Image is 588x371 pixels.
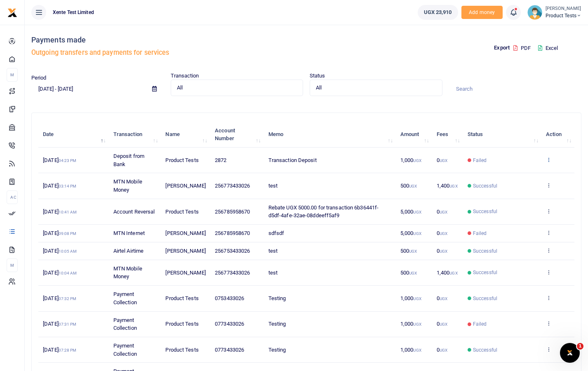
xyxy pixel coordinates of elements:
[113,230,145,236] span: MTN Internet
[473,208,497,215] span: Successful
[113,291,137,305] span: Payment Collection
[413,348,421,352] small: UGX
[437,230,447,236] span: 0
[400,347,421,353] span: 1,000
[109,122,161,148] th: Transaction: activate to sort column ascending
[268,295,286,301] span: Testing
[409,271,417,275] small: UGX
[414,5,461,20] li: Wallet ballance
[400,321,421,327] span: 1,000
[400,209,421,215] span: 5,000
[43,270,77,276] span: [DATE]
[268,183,278,189] span: test
[43,183,76,189] span: [DATE]
[215,270,250,276] span: 256773433026
[43,209,77,215] span: [DATE]
[473,320,487,328] span: Failed
[7,68,18,82] li: M
[461,6,503,19] li: Toup your wallet
[513,41,531,55] button: PDF
[268,347,286,353] span: Testing
[473,269,497,276] span: Successful
[413,231,421,236] small: UGX
[437,347,447,353] span: 0
[440,348,447,352] small: UGX
[400,295,421,301] span: 1,000
[165,295,198,301] span: Product Tests
[437,248,447,254] span: 0
[400,230,421,236] span: 5,000
[113,317,137,331] span: Payment Collection
[113,153,144,167] span: Deposit from Bank
[59,184,77,188] small: 03:14 PM
[440,210,447,214] small: UGX
[268,248,278,254] span: test
[440,158,447,163] small: UGX
[165,347,198,353] span: Product Tests
[268,270,278,276] span: test
[215,295,244,301] span: 0753433026
[165,321,198,327] span: Product Tests
[473,157,487,164] span: Failed
[432,122,463,148] th: Fees: activate to sort column ascending
[161,122,210,148] th: Name: activate to sort column ascending
[310,72,325,80] label: Status
[449,184,457,188] small: UGX
[473,182,497,190] span: Successful
[43,295,76,301] span: [DATE]
[473,247,497,255] span: Successful
[437,321,447,327] span: 0
[396,122,432,148] th: Amount: activate to sort column ascending
[59,231,77,236] small: 09:08 PM
[59,322,77,326] small: 07:31 PM
[38,122,109,148] th: Date: activate to sort column descending
[215,230,250,236] span: 256785958670
[437,270,458,276] span: 1,400
[113,343,137,357] span: Payment Collection
[7,258,18,272] li: M
[413,158,421,163] small: UGX
[560,343,580,363] iframe: Intercom live chat
[449,271,457,275] small: UGX
[413,322,421,326] small: UGX
[440,322,447,326] small: UGX
[264,122,396,148] th: Memo: activate to sort column ascending
[541,122,574,148] th: Action: activate to sort column ascending
[400,270,417,276] span: 500
[424,8,452,16] span: UGX 23,910
[113,265,142,280] span: MTN Mobile Money
[210,122,264,148] th: Account Number: activate to sort column ascending
[59,348,77,352] small: 07:28 PM
[577,343,583,350] span: 1
[7,190,18,204] li: Ac
[43,157,76,163] span: [DATE]
[527,5,581,20] a: profile-user [PERSON_NAME] Product Tests
[59,271,77,275] small: 10:04 AM
[546,5,581,12] small: [PERSON_NAME]
[409,249,417,254] small: UGX
[59,249,77,254] small: 10:05 AM
[440,249,447,254] small: UGX
[113,248,143,254] span: Airtel Airtime
[461,9,503,15] a: Add money
[473,230,487,237] span: Failed
[165,230,205,236] span: [PERSON_NAME]
[527,5,542,20] img: profile-user
[440,231,447,236] small: UGX
[7,9,17,15] a: logo-small logo-large logo-large
[268,321,286,327] span: Testing
[413,210,421,214] small: UGX
[473,295,497,302] span: Successful
[31,82,146,96] input: select period
[49,9,97,16] span: Xente Test Limited
[43,230,76,236] span: [DATE]
[215,248,250,254] span: 256753433026
[59,210,77,214] small: 10:41 AM
[400,157,421,163] span: 1,000
[43,347,76,353] span: [DATE]
[43,321,76,327] span: [DATE]
[418,5,458,20] a: UGX 23,910
[215,157,226,163] span: 2872
[473,346,497,354] span: Successful
[215,347,244,353] span: 0773433026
